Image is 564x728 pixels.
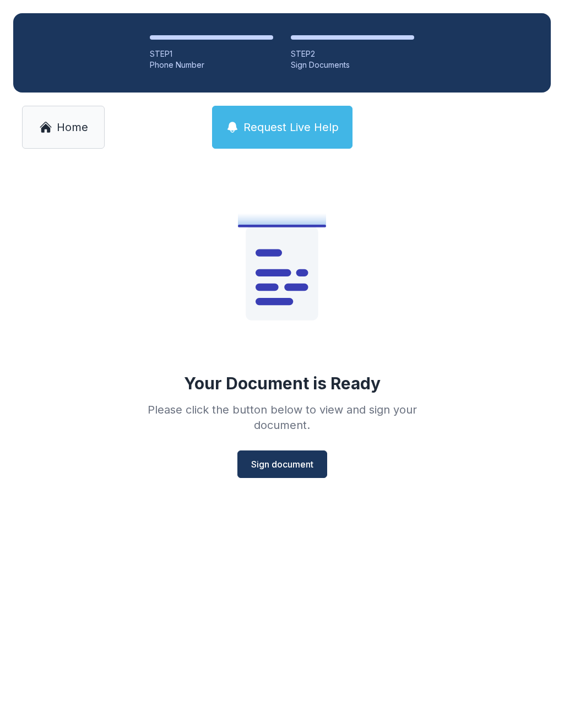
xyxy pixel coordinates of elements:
div: Your Document is Ready [184,373,381,393]
span: Request Live Help [243,119,339,135]
div: Please click the button below to view and sign your document. [123,402,441,433]
div: Sign Documents [291,59,414,70]
span: Home [57,119,88,135]
span: Sign document [251,458,313,471]
div: STEP 2 [291,48,414,59]
div: Phone Number [150,59,273,70]
div: STEP 1 [150,48,273,59]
